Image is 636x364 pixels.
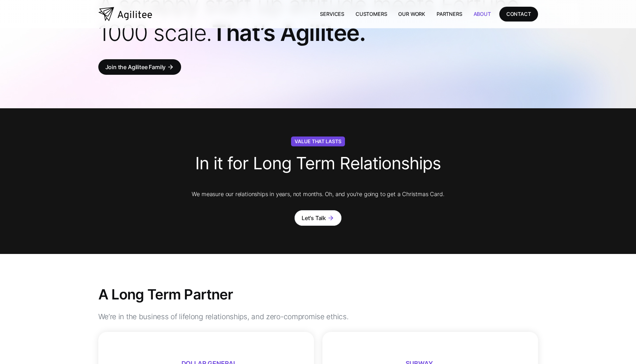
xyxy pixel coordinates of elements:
[314,7,350,21] a: Services
[350,7,393,21] a: Customers
[393,7,431,21] a: Our Work
[468,7,496,21] a: About
[295,210,341,226] a: Let's Talkarrow_forward
[98,59,181,75] a: Join the Agilitee Familyarrow_forward
[506,10,531,18] div: CONTACT
[195,148,441,182] h3: In it for Long Term Relationships
[431,7,468,21] a: Partners
[98,310,349,323] p: We’re in the business of lifelong relationships, and zero-compromise ethics.
[167,63,174,71] div: arrow_forward
[327,214,334,222] div: arrow_forward
[302,213,326,223] div: Let's Talk
[499,7,538,21] a: CONTACT
[98,7,152,21] a: home
[153,189,483,199] p: We measure our relationships in years, not months. Oh, and you’re going to get a Christmas Card.
[105,62,166,72] div: Join the Agilitee Family
[291,136,345,146] div: Value That Lasts
[98,286,233,303] h1: A Long Term Partner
